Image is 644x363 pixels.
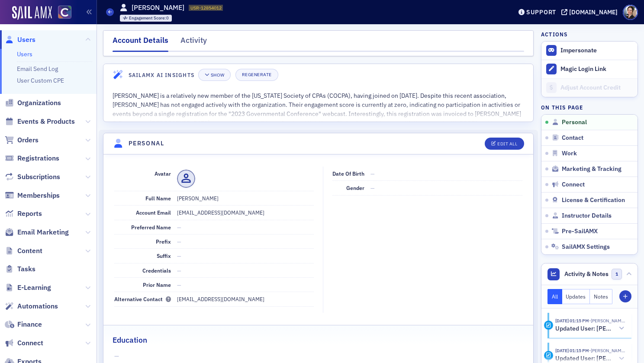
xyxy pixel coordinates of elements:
div: Show [211,73,224,77]
a: Orders [5,135,39,145]
dd: [EMAIL_ADDRESS][DOMAIN_NAME] [177,292,314,306]
h4: Actions [541,30,568,38]
time: 8/19/2025 01:15 PM [555,318,589,324]
a: Organizations [5,98,61,108]
span: Finance [17,320,42,329]
span: Avatar [155,170,171,177]
a: Memberships [5,191,60,200]
button: Notes [590,289,612,304]
span: SailAMX Settings [562,243,610,251]
a: Registrations [5,154,59,163]
span: Pamela Galey-Coleman [589,347,625,353]
span: Date of Birth [332,170,364,177]
a: Users [5,35,35,45]
a: Users [17,50,32,58]
span: Activity & Notes [564,270,609,279]
div: Activity [180,35,207,51]
a: Tasks [5,264,35,274]
span: Tasks [17,264,35,274]
div: Activity [544,321,553,330]
span: — [177,224,181,231]
div: Engagement Score: 0 [120,15,172,22]
h5: Updated User: [PERSON_NAME] [555,355,614,363]
span: — [177,267,181,274]
span: Profile [623,5,638,20]
h5: Updated User: [PERSON_NAME] [555,325,614,333]
button: Updated User: [PERSON_NAME] [555,324,625,333]
span: Reports [17,209,42,218]
span: — [370,170,375,177]
a: Adjust Account Credit [541,78,638,97]
button: Regenerate [235,69,278,81]
img: SailAMX [58,6,71,19]
span: Preferred Name [131,224,171,231]
span: — [177,252,181,259]
button: Impersonate [560,47,597,55]
span: Connect [562,181,585,189]
span: 1 [612,269,622,279]
h4: Personal [129,139,164,148]
a: Content [5,246,42,256]
span: Prior Name [143,281,171,288]
button: Magic Login Link [541,60,638,78]
span: Prefix [156,238,171,245]
div: Activity [544,351,553,360]
span: Suffix [157,252,171,259]
div: Adjust Account Credit [560,84,633,92]
time: 8/19/2025 01:15 PM [555,347,589,353]
div: Account Details [113,35,168,52]
h2: Education [113,334,147,346]
span: Pamela Galey-Coleman [589,318,625,324]
span: Pre-SailAMX [562,228,598,235]
span: Instructor Details [562,212,612,220]
span: Marketing & Tracking [562,165,621,173]
span: Contact [562,134,583,142]
a: Events & Products [5,117,75,126]
span: — [370,184,375,191]
button: Show [198,69,231,81]
a: Connect [5,338,43,348]
span: Full Name [145,195,171,202]
div: [DOMAIN_NAME] [569,8,618,16]
span: Work [562,150,577,157]
a: Finance [5,320,42,329]
a: Email Marketing [5,228,69,237]
dd: [PERSON_NAME] [177,191,314,205]
a: User Custom CPE [17,77,64,84]
span: Personal [562,119,587,126]
span: — [177,238,181,245]
span: Engagement Score : [129,15,167,21]
div: Edit All [497,141,517,146]
span: E-Learning [17,283,51,292]
h4: On this page [541,103,638,111]
span: Account Email [136,209,171,216]
span: Subscriptions [17,172,60,182]
div: Support [526,8,556,16]
dd: [EMAIL_ADDRESS][DOMAIN_NAME] [177,206,314,219]
a: E-Learning [5,283,51,292]
button: [DOMAIN_NAME] [561,9,621,15]
button: Edit All [485,138,524,150]
h4: SailAMX AI Insights [129,71,194,79]
span: Automations [17,302,58,311]
span: Gender [346,184,364,191]
a: Automations [5,302,58,311]
div: Magic Login Link [560,65,633,73]
a: Subscriptions [5,172,60,182]
span: Connect [17,338,43,348]
span: Events & Products [17,117,75,126]
div: 0 [129,16,169,21]
a: View Homepage [52,6,71,20]
a: Email Send Log [17,65,58,73]
span: Registrations [17,154,59,163]
span: Alternative Contact [114,296,171,302]
span: Credentials [142,267,171,274]
span: USR-12854012 [190,5,222,11]
span: Organizations [17,98,61,108]
span: Users [17,35,35,45]
h1: [PERSON_NAME] [132,3,184,13]
span: License & Certification [562,196,625,204]
img: SailAMX [12,6,52,20]
span: Orders [17,135,39,145]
